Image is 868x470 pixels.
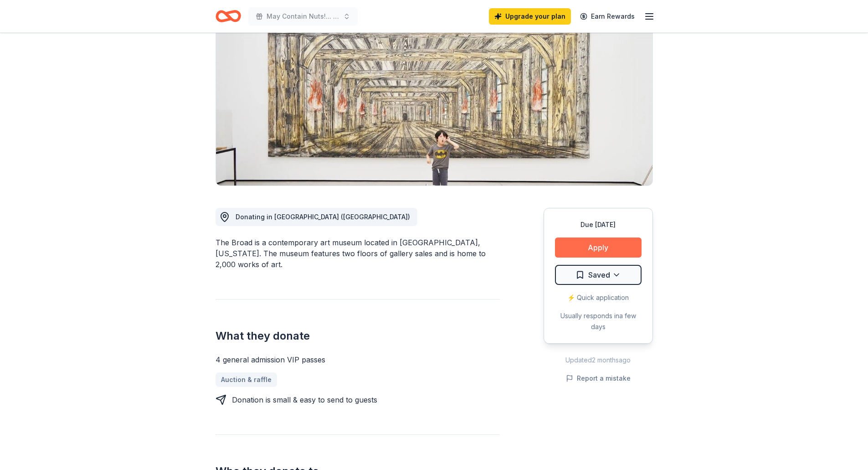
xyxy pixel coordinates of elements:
[544,355,653,366] div: Updated 2 months ago
[216,5,241,27] a: Home
[566,373,631,384] button: Report a mistake
[236,213,410,221] span: Donating in [GEOGRAPHIC_DATA] ([GEOGRAPHIC_DATA])
[216,11,652,186] img: Image for The Broad
[248,7,358,26] button: May Contain Nuts!... A Night of Comedy benefitting WeSPARK [MEDICAL_DATA] Support Center
[232,394,377,405] div: Donation is small & easy to send to guests
[555,265,642,285] button: Saved
[216,237,500,270] div: The Broad is a contemporary art museum located in [GEOGRAPHIC_DATA], [US_STATE]. The museum featu...
[489,8,571,25] a: Upgrade your plan
[216,354,500,365] div: 4 general admission VIP passes
[216,372,277,387] a: Auction & raffle
[216,329,500,343] h2: What they donate
[555,238,642,258] button: Apply
[555,292,642,303] div: ⚡️ Quick application
[555,219,642,230] div: Due [DATE]
[575,8,640,25] a: Earn Rewards
[555,310,642,332] div: Usually responds in a few days
[267,11,339,22] span: May Contain Nuts!... A Night of Comedy benefitting WeSPARK [MEDICAL_DATA] Support Center
[588,269,610,281] span: Saved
